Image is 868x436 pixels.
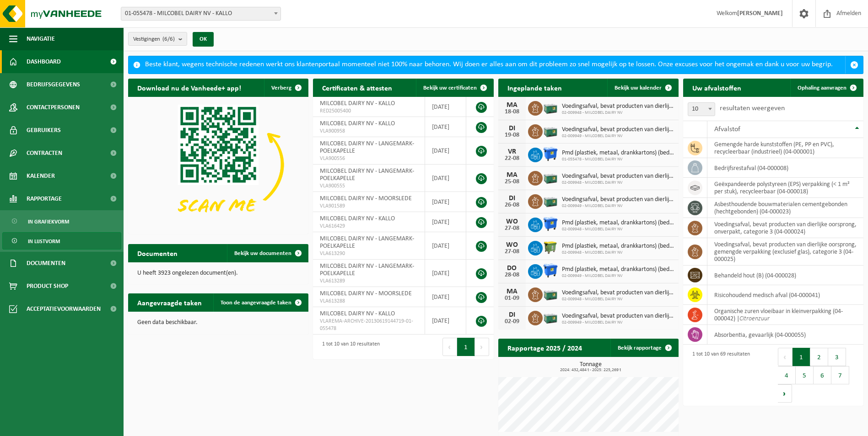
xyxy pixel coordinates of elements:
span: 01-055478 - MILCOBEL DAIRY NV [562,157,674,162]
span: Pmd (plastiek, metaal, drankkartons) (bedrijven) [562,243,674,250]
img: PB-LB-0680-HPE-GN-01 [543,286,558,302]
span: Rapportage [27,187,62,210]
span: MILCOBEL DAIRY NV - MOORSLEDE [320,195,412,202]
div: MA [503,101,521,109]
td: absorbentia, gevaarlijk (04-000055) [707,325,863,345]
span: 02-009949 - MILCOBEL DAIRY NV [562,203,674,209]
div: 18-08 [503,109,521,115]
div: 1 tot 10 van 10 resultaten [318,337,380,357]
div: 22-08 [503,155,521,162]
span: Gebruikers [27,119,61,142]
h3: Tonnage [503,362,679,372]
div: WO [503,218,521,225]
span: Verberg [271,85,291,91]
span: 02-009948 - MILCOBEL DAIRY NV [562,180,674,186]
div: MA [503,288,521,295]
button: 4 [778,366,796,384]
button: Previous [778,348,793,366]
button: 7 [831,366,849,384]
span: 02-009948 - MILCOBEL DAIRY NV [562,297,674,302]
img: PB-LB-0680-HPE-GN-01 [543,170,558,185]
span: MILCOBEL DAIRY NV - KALLO [320,100,395,107]
span: VLA616429 [320,223,418,230]
span: Navigatie [27,27,55,50]
span: VLA613288 [320,298,418,305]
span: Product Shop [27,275,68,298]
span: 01-055478 - MILCOBEL DAIRY NV - KALLO [121,7,280,20]
a: In grafiekvorm [2,213,121,230]
button: 5 [796,366,814,384]
p: Geen data beschikbaar. [137,319,299,326]
a: Toon de aangevraagde taken [213,293,307,312]
span: MILCOBEL DAIRY NV - LANGEMARK-POELKAPELLE [320,263,414,277]
span: MILCOBEL DAIRY NV - LANGEMARK-POELKAPELLE [320,168,414,182]
strong: [PERSON_NAME] [737,10,783,17]
div: DI [503,125,521,132]
div: 01-09 [503,295,521,302]
td: [DATE] [425,260,467,287]
button: 6 [814,366,831,384]
h2: Aangevraagde taken [128,293,211,311]
button: 1 [457,338,475,356]
span: 02-009949 - MILCOBEL DAIRY NV [562,273,674,279]
span: Dashboard [27,50,61,73]
span: 2024: 432,484 t - 2025: 225,269 t [503,368,679,372]
td: [DATE] [425,137,467,165]
a: Ophaling aanvragen [790,79,863,97]
div: DI [503,195,521,202]
span: VLA613290 [320,250,418,257]
button: 3 [828,348,846,366]
span: MILCOBEL DAIRY NV - LANGEMARK-POELKAPELLE [320,235,414,250]
img: PB-LB-0680-HPE-GN-01 [543,123,558,138]
div: 27-08 [503,249,521,255]
h2: Uw afvalstoffen [683,79,750,96]
span: RED25005400 [320,107,418,115]
div: 1 tot 10 van 69 resultaten [688,347,750,404]
span: Voedingsafval, bevat producten van dierlijke oorsprong, gemengde verpakking (exc... [562,103,674,110]
span: 10 [688,102,715,116]
td: voedingsafval, bevat producten van dierlijke oorsprong, onverpakt, categorie 3 (04-000024) [707,218,863,238]
div: 02-09 [503,319,521,325]
button: OK [193,32,214,47]
span: In grafiekvorm [28,213,69,230]
span: MILCOBEL DAIRY NV - KALLO [320,215,395,222]
td: [DATE] [425,97,467,117]
h2: Documenten [128,244,187,262]
td: [DATE] [425,287,467,307]
span: VLA613289 [320,277,418,285]
div: 28-08 [503,272,521,278]
td: behandeld hout (B) (04-000028) [707,266,863,285]
button: Previous [442,338,457,356]
span: 10 [688,103,715,116]
h2: Download nu de Vanheede+ app! [128,79,250,96]
div: 25-08 [503,179,521,185]
td: [DATE] [425,212,467,232]
span: Contactpersonen [27,96,80,119]
span: Pmd (plastiek, metaal, drankkartons) (bedrijven) [562,266,674,273]
span: Kalender [27,165,55,187]
td: [DATE] [425,232,467,260]
span: MILCOBEL DAIRY NV - KALLO [320,310,395,317]
span: Bekijk uw certificaten [423,85,477,91]
span: Acceptatievoorwaarden [27,298,101,320]
td: [DATE] [425,307,467,335]
img: WB-1100-HPE-BE-01 [543,263,558,278]
h2: Certificaten & attesten [313,79,401,96]
span: Voedingsafval, bevat producten van dierlijke oorsprong, gemengde verpakking (exc... [562,289,674,297]
td: [DATE] [425,165,467,192]
span: Voedingsafval, bevat producten van dierlijke oorsprong, gemengde verpakking (exc... [562,173,674,180]
div: 27-08 [503,225,521,232]
span: VLA900556 [320,155,418,162]
span: 02-009949 - MILCOBEL DAIRY NV [562,133,674,139]
span: VLA900555 [320,182,418,190]
p: U heeft 3923 ongelezen document(en). [137,270,299,276]
div: 19-08 [503,132,521,138]
span: Bedrijfsgegevens [27,73,80,96]
span: Pmd (plastiek, metaal, drankkartons) (bedrijven) [562,149,674,157]
span: VLAREMA-ARCHIVE-20130619144719-01-055478 [320,318,418,332]
a: Bekijk rapportage [610,339,678,357]
span: Vestigingen [133,32,175,46]
div: DI [503,311,521,319]
img: WB-1100-HPE-BE-01 [543,216,558,232]
td: bedrijfsrestafval (04-000008) [707,158,863,178]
